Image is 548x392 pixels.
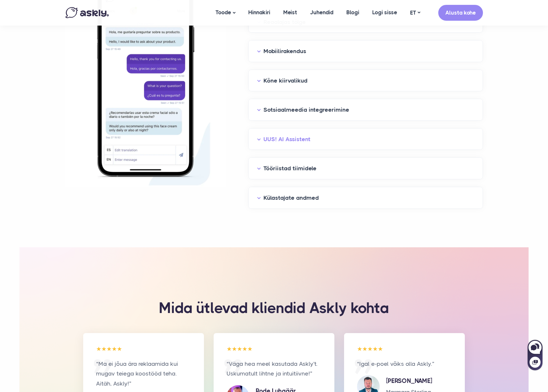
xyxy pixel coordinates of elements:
[386,376,432,386] h5: [PERSON_NAME]
[137,299,412,317] h3: Mida ütlevad kliendid Askly kohta
[257,193,474,203] button: Külastajate andmed
[257,46,474,56] button: Mobiilirakendus
[257,163,474,174] button: Tööriistad tiimidele
[257,17,474,27] button: Reaalajas tõlge
[96,359,191,389] p: “Ma ei jõua ära reklaamida kui mugav teiega koostööd teha. Aitäh, Askly!”
[257,105,474,115] button: Sotsiaalmeedia integreerimine
[438,5,483,21] a: Alusta kohe
[257,134,474,144] button: UUS! AI Assistent
[257,76,474,86] button: Kõne kiirvalikud
[357,359,452,369] p: “Igal e-poel võiks olla Askly.”
[527,339,543,371] iframe: Askly chat
[404,8,427,17] a: ET
[65,7,109,18] img: Askly
[227,359,321,379] p: “Väga hea meel kasutada Askly't. Uskumatult lihtne ja intuitiivne!”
